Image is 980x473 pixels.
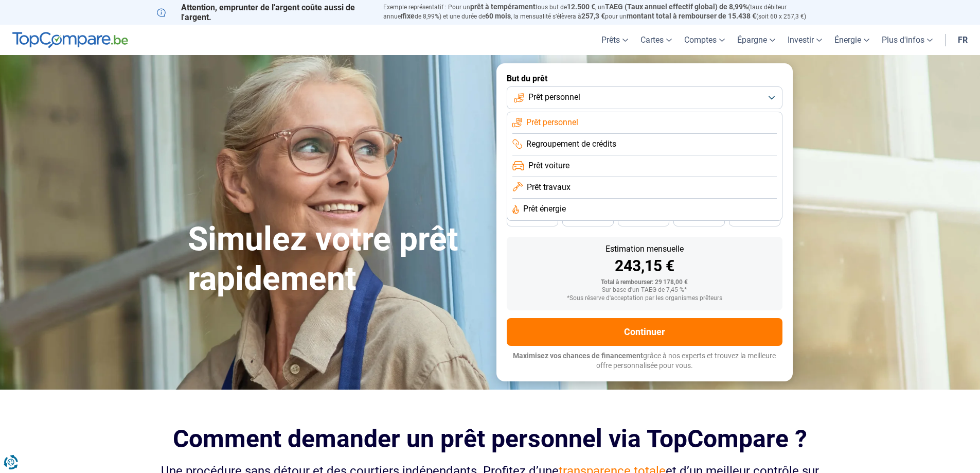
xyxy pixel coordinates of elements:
a: Cartes [634,25,678,55]
div: Sur base d'un TAEG de 7,45 %* [515,287,774,294]
h1: Simulez votre prêt rapidement [188,220,484,299]
button: Continuer [507,318,782,346]
p: Exemple représentatif : Pour un tous but de , un (taux débiteur annuel de 8,99%) et une durée de ... [383,3,824,21]
span: TAEG (Taux annuel effectif global) de 8,99% [605,3,748,11]
img: TopCompare [12,32,128,48]
span: 48 mois [521,216,544,222]
span: prêt à tempérament [470,3,536,11]
h2: Comment demander un prêt personnel via TopCompare ? [157,425,824,453]
a: Plus d'infos [876,25,939,55]
div: Total à rembourser: 29 178,00 € [515,279,774,286]
span: Prêt personnel [528,92,580,103]
span: 36 mois [632,216,655,222]
p: Attention, emprunter de l'argent coûte aussi de l'argent. [157,3,371,22]
a: Prêts [595,25,634,55]
span: 257,3 € [581,12,605,20]
p: grâce à nos experts et trouvez la meilleure offre personnalisée pour vous. [507,351,782,371]
span: 12.500 € [567,3,595,11]
span: Prêt énergie [523,203,566,215]
div: 243,15 € [515,258,774,274]
span: Prêt travaux [527,182,571,193]
a: Épargne [731,25,781,55]
span: Prêt personnel [526,117,578,128]
span: Maximisez vos chances de financement [513,352,643,360]
span: 24 mois [743,216,766,222]
span: Prêt voiture [528,160,569,171]
a: fr [952,25,974,55]
div: *Sous réserve d'acceptation par les organismes prêteurs [515,295,774,302]
div: Estimation mensuelle [515,245,774,253]
span: fixe [402,12,415,20]
span: montant total à rembourser de 15.438 € [627,12,756,20]
button: Prêt personnel [507,86,782,109]
a: Comptes [678,25,731,55]
span: 30 mois [688,216,710,222]
span: 60 mois [485,12,511,20]
label: But du prêt [507,74,782,83]
a: Investir [781,25,828,55]
a: Énergie [828,25,876,55]
span: Regroupement de crédits [526,138,616,150]
span: 42 mois [577,216,599,222]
